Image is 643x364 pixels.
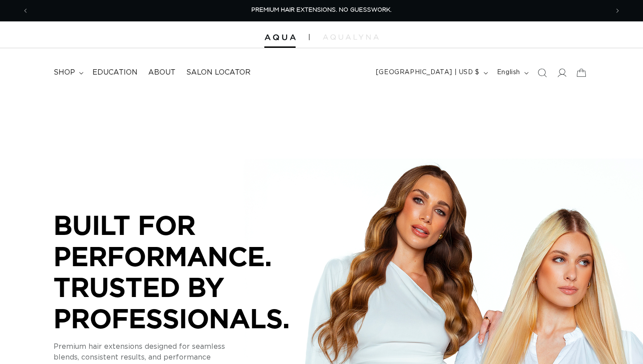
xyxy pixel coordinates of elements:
img: aqualyna.com [323,34,379,40]
span: [GEOGRAPHIC_DATA] | USD $ [376,68,480,77]
button: [GEOGRAPHIC_DATA] | USD $ [371,64,492,81]
p: BUILT FOR PERFORMANCE. TRUSTED BY PROFESSIONALS. [54,209,321,334]
a: Education [87,63,143,83]
summary: shop [48,63,87,83]
span: Education [92,68,138,77]
button: Previous announcement [16,2,35,19]
span: shop [54,68,75,77]
a: Salon Locator [181,63,256,83]
span: Salon Locator [186,68,251,77]
span: PREMIUM HAIR EXTENSIONS. NO GUESSWORK. [251,7,392,13]
span: English [497,68,520,77]
img: Aqua Hair Extensions [264,34,296,41]
a: About [143,63,181,83]
summary: Search [532,63,552,83]
span: About [148,68,175,77]
button: Next announcement [608,2,627,19]
button: English [492,64,532,81]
